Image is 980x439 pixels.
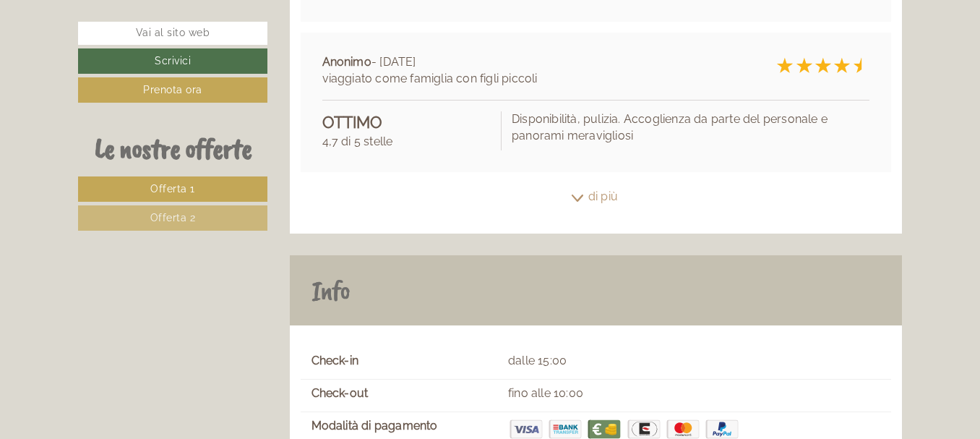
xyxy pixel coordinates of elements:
[311,353,359,370] label: Check-in
[497,353,891,370] div: dalle 15:00
[322,55,371,69] strong: Anonimo
[322,71,680,88] div: viaggiato come famiglia con figli piccoli
[311,111,501,150] div: 4,7 di 5 stelle
[311,54,691,88] div: - [DATE]
[501,111,880,150] div: Disponibilità, pulizia. Accoglienza da parte del personale e panorami meravigliosi
[311,418,438,435] label: Modalità di pagamento
[497,385,891,402] div: fino alle 10:00
[311,385,369,402] label: Check-out
[78,77,267,103] a: Prenota ora
[290,183,903,211] div: di più
[150,183,195,195] span: Offerta 1
[78,48,267,74] a: Scrivici
[322,111,490,134] div: Ottimo
[78,128,267,169] div: Le nostre offerte
[150,212,196,223] span: Offerta 2
[290,255,903,325] div: Info
[78,22,267,45] a: Vai al sito web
